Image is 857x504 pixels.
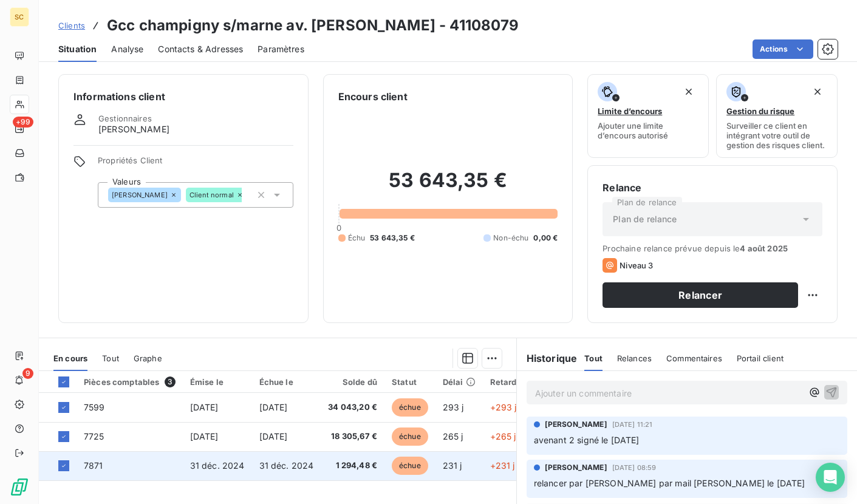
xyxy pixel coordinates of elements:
[242,189,251,200] input: Ajouter une valeur
[84,402,105,412] span: 7599
[490,460,515,471] span: +231 j
[73,89,293,104] h6: Informations client
[98,114,152,123] span: Gestionnaires
[111,43,143,55] span: Analyse
[10,7,29,27] div: SC
[443,460,462,471] span: 231 j
[612,421,653,428] span: [DATE] 11:21
[10,477,29,497] img: Logo LeanPay
[587,74,709,158] button: Limite d’encoursAjouter une limite d’encours autorisé
[517,351,578,366] h6: Historique
[13,117,33,128] span: +99
[58,43,97,55] span: Situation
[598,121,698,140] span: Ajouter une limite d’encours autorisé
[666,353,722,363] span: Commentaires
[84,376,176,387] div: Pièces comptables
[190,402,219,412] span: [DATE]
[617,353,652,363] span: Relances
[716,74,838,158] button: Gestion du risqueSurveiller ce client en intégrant votre outil de gestion des risques client.
[603,180,822,195] h6: Relance
[84,431,104,441] span: 7725
[53,353,87,363] span: En cours
[107,15,519,36] h3: Gcc champigny s/marne av. [PERSON_NAME] - 41108079
[338,89,408,104] h6: Encours client
[620,261,653,270] span: Niveau 3
[613,213,677,225] span: Plan de relance
[534,478,805,488] span: relancer par [PERSON_NAME] par mail [PERSON_NAME] le [DATE]
[603,282,798,308] button: Relancer
[493,233,528,243] span: Non-échu
[102,353,119,363] span: Tout
[58,21,85,30] span: Clients
[190,377,245,387] div: Émise le
[259,460,314,471] span: 31 déc. 2024
[443,377,476,387] div: Délai
[98,155,293,172] span: Propriétés Client
[598,106,662,116] span: Limite d’encours
[370,233,415,243] span: 53 643,35 €
[158,43,243,55] span: Contacts & Adresses
[392,457,428,475] span: échue
[533,233,558,243] span: 0,00 €
[10,119,29,138] a: +99
[58,19,85,32] a: Clients
[259,402,288,412] span: [DATE]
[259,377,314,387] div: Échue le
[443,402,464,412] span: 293 j
[490,431,516,441] span: +265 j
[737,353,784,363] span: Portail client
[258,43,304,55] span: Paramètres
[348,233,366,243] span: Échu
[753,39,813,59] button: Actions
[490,402,517,412] span: +293 j
[392,427,428,446] span: échue
[328,431,377,443] span: 18 305,67 €
[134,353,162,363] span: Graphe
[328,377,377,387] div: Solde dû
[490,377,529,387] div: Retard
[726,106,794,116] span: Gestion du risque
[22,368,33,379] span: 9
[584,353,603,363] span: Tout
[740,243,788,253] span: 4 août 2025
[328,460,377,472] span: 1 294,48 €
[612,464,657,471] span: [DATE] 08:59
[392,377,428,387] div: Statut
[545,419,607,430] span: [PERSON_NAME]
[603,243,822,253] span: Prochaine relance prévue depuis le
[328,401,377,414] span: 34 043,20 €
[443,431,463,441] span: 265 j
[190,431,219,441] span: [DATE]
[726,121,827,150] span: Surveiller ce client en intégrant votre outil de gestion des risques client.
[98,123,169,135] span: [PERSON_NAME]
[259,431,288,441] span: [DATE]
[112,191,168,199] span: [PERSON_NAME]
[84,460,103,471] span: 7871
[190,460,245,471] span: 31 déc. 2024
[165,376,176,387] span: 3
[545,462,607,473] span: [PERSON_NAME]
[336,223,341,233] span: 0
[816,463,845,492] div: Open Intercom Messenger
[338,168,558,205] h2: 53 643,35 €
[534,435,640,445] span: avenant 2 signé le [DATE]
[189,191,234,199] span: Client normal
[392,398,428,417] span: échue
